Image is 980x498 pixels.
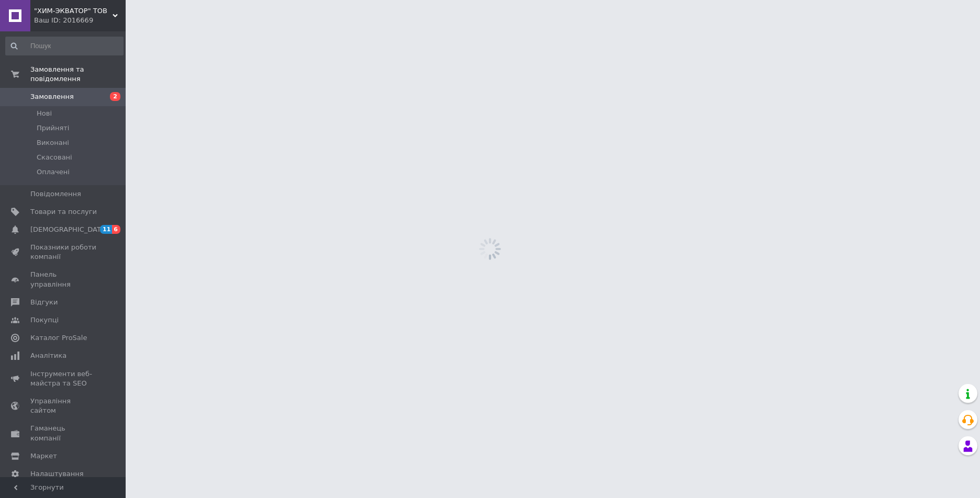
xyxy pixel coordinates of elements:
[30,469,84,479] span: Налаштування
[37,109,52,118] span: Нові
[30,298,58,307] span: Відгуки
[30,225,108,234] span: [DEMOGRAPHIC_DATA]
[100,225,112,234] span: 11
[30,351,66,360] span: Аналітика
[5,37,124,55] input: Пошук
[37,138,69,148] span: Виконані
[30,92,74,101] span: Замовлення
[30,397,97,415] span: Управління сайтом
[30,333,87,343] span: Каталог ProSale
[34,6,113,16] span: "ХИМ-ЭКВАТОР" ТОВ
[30,65,126,84] span: Замовлення та повідомлення
[30,451,57,461] span: Маркет
[30,243,97,262] span: Показники роботи компанії
[30,207,97,217] span: Товари та послуги
[30,189,81,199] span: Повідомлення
[112,225,120,234] span: 6
[37,167,70,177] span: Оплачені
[30,369,97,388] span: Інструменти веб-майстра та SEO
[37,123,69,133] span: Прийняті
[30,315,59,325] span: Покупці
[30,270,97,289] span: Панель управління
[30,424,97,443] span: Гаманець компанії
[110,92,120,101] span: 2
[34,16,126,25] div: Ваш ID: 2016669
[37,153,72,162] span: Скасовані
